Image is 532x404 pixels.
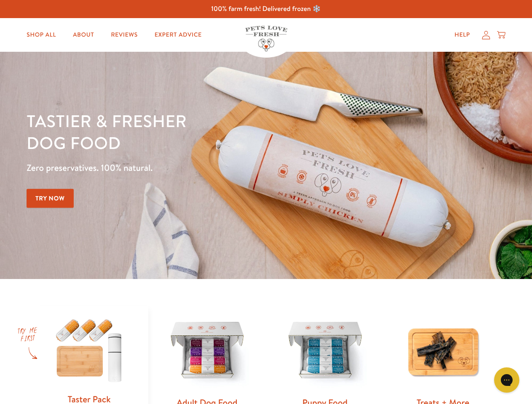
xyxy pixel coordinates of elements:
[245,26,287,51] img: Pets Love Fresh
[27,160,346,175] p: Zero preservatives. 100% natural.
[104,27,144,43] a: Reviews
[448,27,477,43] a: Help
[66,27,101,43] a: About
[20,27,63,43] a: Shop All
[27,189,74,208] a: Try Now
[490,364,524,396] iframe: Gorgias live chat messenger
[27,110,346,154] h1: Tastier & fresher dog food
[148,27,209,43] a: Expert Advice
